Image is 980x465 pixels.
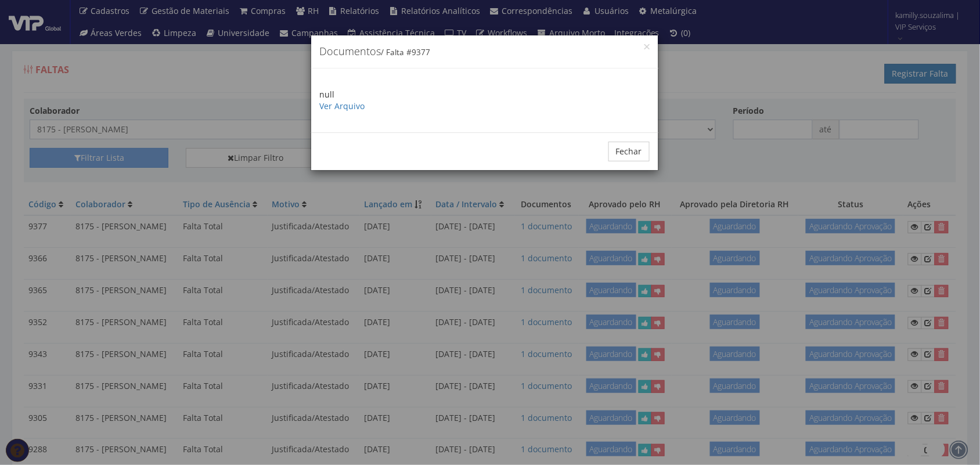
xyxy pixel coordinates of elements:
[320,44,650,59] h4: Documentos
[644,44,650,49] button: Close
[412,47,431,57] span: 9377
[381,47,431,57] small: / Falta #
[320,89,650,112] p: null
[608,142,650,161] button: Fechar
[320,100,365,111] a: Ver Arquivo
